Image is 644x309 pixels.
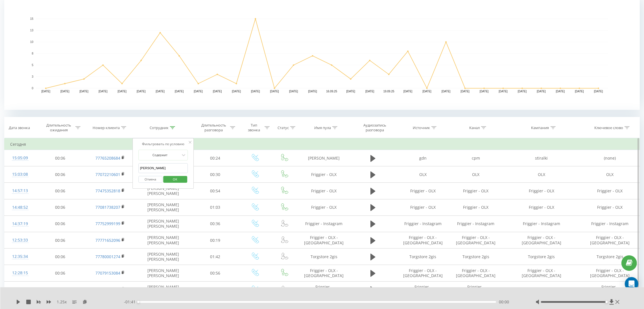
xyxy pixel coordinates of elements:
[396,166,449,183] td: OLX
[413,125,430,130] div: Источник
[191,150,240,166] td: 00:24
[198,123,229,132] div: Длительность разговора
[124,299,138,305] span: - 01:41
[396,199,449,216] td: Friggier - OLX
[594,125,623,130] div: Ключевое слово
[502,249,581,265] td: Torgstore 2gis
[36,281,85,298] td: 00:07
[298,232,350,249] td: Friggier - OLX - [GEOGRAPHIC_DATA]
[499,299,509,305] span: 00:00
[95,221,120,226] a: 77752999199
[449,216,502,232] td: Friggier - Instagram
[298,199,350,216] td: Friggier - OLX
[136,199,191,216] td: [PERSON_NAME] [PERSON_NAME]
[449,249,502,265] td: Torgstore 2gis
[502,150,581,166] td: stiralki
[403,90,412,93] text: [DATE]
[213,90,222,93] text: [DATE]
[138,163,188,173] input: Введите значение
[93,125,120,130] div: Номер клиента
[30,40,34,43] text: 10
[449,232,502,249] td: Friggier - OLX - [GEOGRAPHIC_DATA]
[191,265,240,281] td: 00:56
[298,150,350,166] td: [PERSON_NAME]
[36,150,85,166] td: 00:06
[502,199,581,216] td: Friggier - OLX
[396,232,449,249] td: Friggier - OLX - [GEOGRAPHIC_DATA]
[346,90,355,93] text: [DATE]
[298,265,350,281] td: Friggier - OLX - [GEOGRAPHIC_DATA]
[10,202,30,213] div: 14:48:52
[137,301,139,303] div: Accessibility label
[175,90,184,93] text: [DATE]
[449,150,502,166] td: cpm
[36,216,85,232] td: 00:06
[581,216,639,232] td: Friggier - Instagram
[9,125,30,130] div: Дата звонка
[32,64,33,67] text: 5
[36,183,85,199] td: 00:06
[298,166,350,183] td: Friggier - OLX
[298,249,350,265] td: Torgstore 2gis
[581,281,639,298] td: Friggier - [DOMAIN_NAME]
[326,90,337,93] text: 16.09.25
[95,238,120,243] a: 77771652096
[480,90,489,93] text: [DATE]
[163,176,187,183] button: OK
[5,139,640,150] td: Сегодня
[10,218,30,229] div: 14:37:19
[36,199,85,216] td: 00:06
[136,183,191,199] td: [PERSON_NAME] [PERSON_NAME]
[138,141,188,147] div: Фильтровать по условию
[156,90,165,93] text: [DATE]
[581,166,639,183] td: OLX
[581,265,639,281] td: Friggier - OLX - [GEOGRAPHIC_DATA]
[136,281,191,298] td: [PERSON_NAME] [PERSON_NAME]
[365,90,374,93] text: [DATE]
[136,249,191,265] td: [PERSON_NAME] [PERSON_NAME]
[136,216,191,232] td: [PERSON_NAME] [PERSON_NAME]
[449,166,502,183] td: OLX
[191,249,240,265] td: 01:42
[581,183,639,199] td: Friggier - OLX
[502,232,581,249] td: Friggier - OLX - [GEOGRAPHIC_DATA]
[118,90,127,93] text: [DATE]
[396,150,449,166] td: gdn
[36,249,85,265] td: 00:06
[396,281,449,298] td: Friggier - [DOMAIN_NAME]
[60,90,69,93] text: [DATE]
[556,90,565,93] text: [DATE]
[581,150,639,166] td: (none)
[191,166,240,183] td: 00:30
[245,123,263,132] div: Тип звонка
[80,90,89,93] text: [DATE]
[10,251,30,262] div: 12:35:34
[191,199,240,216] td: 01:03
[383,90,394,93] text: 19.09.25
[232,90,241,93] text: [DATE]
[581,249,639,265] td: Torgstore 2gis
[594,90,603,93] text: [DATE]
[10,185,30,196] div: 14:57:13
[36,265,85,281] td: 00:06
[95,172,120,177] a: 77072210601
[137,90,146,93] text: [DATE]
[191,183,240,199] td: 00:54
[449,183,502,199] td: Friggier - OLX
[10,284,30,295] div: 10:28:22
[32,75,33,78] text: 3
[36,166,85,183] td: 00:06
[502,166,581,183] td: OLX
[30,17,34,20] text: 15
[270,90,279,93] text: [DATE]
[449,265,502,281] td: Friggier - OLX - [GEOGRAPHIC_DATA]
[95,204,120,210] a: 77081738207
[42,90,51,93] text: [DATE]
[44,123,74,132] div: Длительность ожидания
[396,249,449,265] td: Torgstore 2gis
[499,90,508,93] text: [DATE]
[396,216,449,232] td: Friggier - Instagram
[396,183,449,199] td: Friggier - OLX
[136,265,191,281] td: [PERSON_NAME] [PERSON_NAME]
[150,125,169,130] div: Сотрудник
